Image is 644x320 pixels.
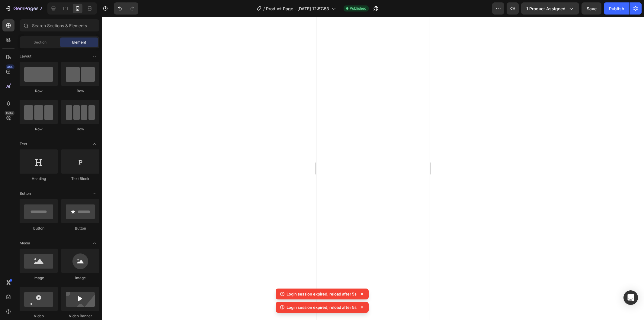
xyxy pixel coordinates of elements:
[20,126,58,132] div: Row
[20,19,99,31] input: Search Sections & Elements
[20,226,58,231] div: Button
[609,5,624,12] div: Publish
[6,64,14,69] div: 450
[623,290,638,305] div: Open Intercom Messenger
[287,291,357,297] p: Login session expired, reload after 5s
[90,238,99,248] span: Toggle open
[521,2,579,15] button: 1 product assigned
[582,2,601,15] button: Save
[61,226,99,231] div: Button
[263,5,265,12] span: /
[61,275,99,281] div: Image
[61,88,99,94] div: Row
[266,5,329,12] span: Product Page - [DATE] 12:57:53
[90,139,99,149] span: Toggle open
[114,2,138,15] div: Undo/Redo
[90,189,99,198] span: Toggle open
[40,5,42,12] p: 7
[90,51,99,61] span: Toggle open
[2,2,45,15] button: 7
[287,304,357,310] p: Login session expired, reload after 5s
[526,5,566,12] span: 1 product assigned
[5,111,14,116] div: Beta
[61,126,99,132] div: Row
[20,313,58,319] div: Video
[20,191,31,196] span: Button
[20,141,27,147] span: Text
[61,176,99,181] div: Text Block
[587,6,597,11] span: Save
[350,6,366,11] span: Published
[316,17,430,320] iframe: Design area
[20,275,58,281] div: Image
[20,176,58,181] div: Heading
[20,54,31,59] span: Layout
[72,40,86,45] span: Element
[34,40,46,45] span: Section
[20,240,30,246] span: Media
[61,313,99,319] div: Video Banner
[20,88,58,94] div: Row
[604,2,629,15] button: Publish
